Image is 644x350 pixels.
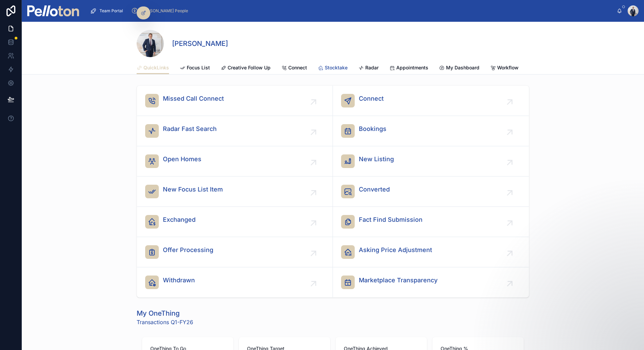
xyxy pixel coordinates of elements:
a: Fact Find Submission [333,207,529,237]
div: scrollable content [85,3,617,18]
span: Transactions Q1-FY26 [137,318,193,326]
span: Open Homes [163,154,201,164]
a: Radar [358,62,379,75]
span: Marketplace Transparency [359,276,438,285]
span: Team Portal [99,8,123,14]
span: My Dashboard [446,64,479,71]
a: New Focus List Item [137,177,333,207]
span: Stocktake [325,64,348,71]
span: Appointments [396,64,428,71]
a: Bookings [333,116,529,146]
a: Converted [333,177,529,207]
a: Open Homes [137,146,333,177]
a: Radar Fast Search [137,116,333,146]
a: Connect [333,86,529,116]
h1: [PERSON_NAME] [172,39,228,48]
span: Missed Call Connect [163,94,224,103]
a: QuickLinks [137,62,169,74]
span: Focus List [187,64,210,71]
span: Bookings [359,124,386,134]
a: [PERSON_NAME] People [129,5,193,17]
span: Fact Find Submission [359,215,423,224]
iframe: Intercom notifications message [508,299,644,347]
a: Missed Call Connect [137,86,333,116]
a: New Listing [333,146,529,177]
h1: My OneThing [137,309,193,318]
span: Exchanged [163,215,196,224]
a: Offer Processing [137,237,333,267]
span: Radar Fast Search [163,124,217,134]
span: Withdrawn [163,276,195,285]
span: Creative Follow Up [228,64,271,71]
span: Offer Processing [163,245,213,255]
span: [PERSON_NAME] People [141,8,188,14]
span: New Focus List Item [163,185,223,194]
a: Creative Follow Up [221,62,271,75]
span: Asking Price Adjustment [359,245,432,255]
a: Connect [281,62,307,75]
img: App logo [27,5,79,16]
a: Focus List [180,62,210,75]
span: New Listing [359,154,394,164]
a: Workflow [490,62,519,75]
a: Appointments [389,62,428,75]
a: Asking Price Adjustment [333,237,529,267]
a: Team Portal [88,5,128,17]
a: My Dashboard [439,62,479,75]
span: QuickLinks [143,64,169,71]
a: Withdrawn [137,267,333,297]
span: Radar [365,64,379,71]
span: Workflow [497,64,519,71]
span: Converted [359,185,390,194]
a: Stocktake [318,62,348,75]
span: Connect [359,94,384,103]
a: Exchanged [137,207,333,237]
a: Marketplace Transparency [333,267,529,297]
span: Connect [288,64,307,71]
